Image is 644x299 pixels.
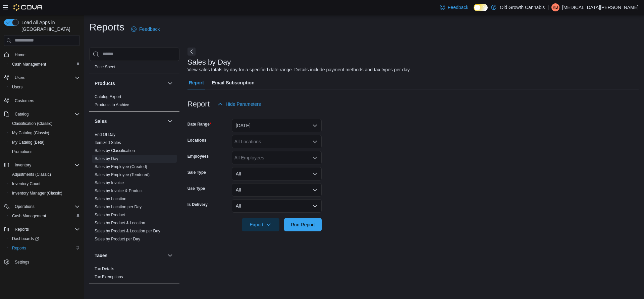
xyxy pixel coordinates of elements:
button: Promotions [7,147,83,156]
span: Classification (Classic) [9,120,80,128]
span: Sales by Location [95,196,126,202]
button: All [232,167,322,180]
a: Feedback [437,1,471,14]
span: Home [15,52,25,58]
h3: Report [187,100,210,108]
span: Itemized Sales [95,140,121,145]
span: Price Sheet [95,64,115,70]
span: Run Report [291,221,315,228]
button: Open list of options [312,155,318,160]
button: Adjustments (Classic) [7,170,83,179]
button: Reports [7,243,83,253]
span: Dashboards [12,236,39,241]
button: My Catalog (Classic) [7,128,83,138]
span: Inventory [15,162,31,168]
h3: Products [95,80,115,87]
button: All [232,199,322,213]
a: Inventory Count [9,180,43,188]
span: Sales by Product per Day [95,236,140,242]
a: Tax Details [95,267,114,271]
span: Sales by Product & Location [95,220,145,226]
span: Catalog Export [95,94,121,99]
a: My Catalog (Classic) [9,129,52,137]
a: Sales by Product [95,213,125,217]
button: Hide Parameters [215,97,264,111]
span: Catalog [15,111,29,117]
a: My Catalog (Beta) [9,138,47,146]
a: Dashboards [7,234,83,243]
span: Cash Management [9,212,80,220]
span: My Catalog (Classic) [12,130,49,136]
a: Promotions [9,148,35,156]
a: Customers [12,97,37,105]
a: Sales by Location per Day [95,205,142,209]
h1: Reports [89,20,124,34]
span: Operations [15,204,35,209]
button: Operations [1,202,83,211]
span: Adjustments (Classic) [12,172,51,177]
a: Adjustments (Classic) [9,170,54,178]
p: Old Growth Cannabis [500,3,545,11]
h3: Taxes [95,252,108,259]
span: Tax Exemptions [95,274,123,280]
button: Taxes [166,251,174,259]
button: Home [1,50,83,60]
span: Operations [12,203,80,211]
span: Inventory Count [12,181,41,186]
button: My Catalog (Beta) [7,138,83,147]
span: Cash Management [12,62,46,67]
div: Sales [89,131,179,246]
a: Sales by Employee (Tendered) [95,172,150,177]
span: My Catalog (Beta) [9,138,80,146]
h3: Sales [95,118,107,125]
p: | [547,3,549,11]
button: Users [7,82,83,92]
span: Adjustments (Classic) [9,170,80,178]
span: Inventory Count [9,180,80,188]
a: Classification (Classic) [9,120,55,128]
span: Settings [12,257,80,266]
span: Sales by Product [95,212,125,218]
a: Itemized Sales [95,140,121,145]
span: Export [246,218,275,231]
span: Users [12,74,80,82]
span: Cash Management [12,213,46,219]
span: Cash Management [9,60,80,68]
label: Use Type [187,186,205,191]
span: Reports [9,244,80,252]
button: Taxes [95,252,165,259]
a: End Of Day [95,132,115,137]
span: Users [12,84,22,90]
div: View sales totals by day for a specified date range. Details include payment methods and tax type... [187,66,411,73]
label: Locations [187,138,207,143]
span: Sales by Day [95,156,118,161]
a: Sales by Location [95,197,126,201]
span: Catalog [12,110,80,118]
span: Users [15,75,25,80]
button: Users [1,73,83,82]
span: Tax Details [95,266,114,272]
a: Sales by Classification [95,148,135,153]
span: Promotions [12,149,33,154]
span: End Of Day [95,132,115,137]
span: Sales by Employee (Created) [95,164,147,169]
img: Cova [13,4,43,11]
span: Inventory Manager (Classic) [9,189,80,197]
span: Inventory [12,161,80,169]
a: Tax Exemptions [95,275,123,279]
button: Settings [1,257,83,267]
span: Sales by Invoice [95,180,124,185]
button: Next [187,48,196,56]
span: Reports [12,245,26,251]
span: Customers [15,98,34,103]
span: Promotions [9,148,80,156]
button: Cash Management [7,211,83,221]
div: Kyra Ball [551,3,559,11]
label: Date Range [187,122,211,127]
button: Catalog [12,110,31,118]
span: Users [9,83,80,91]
